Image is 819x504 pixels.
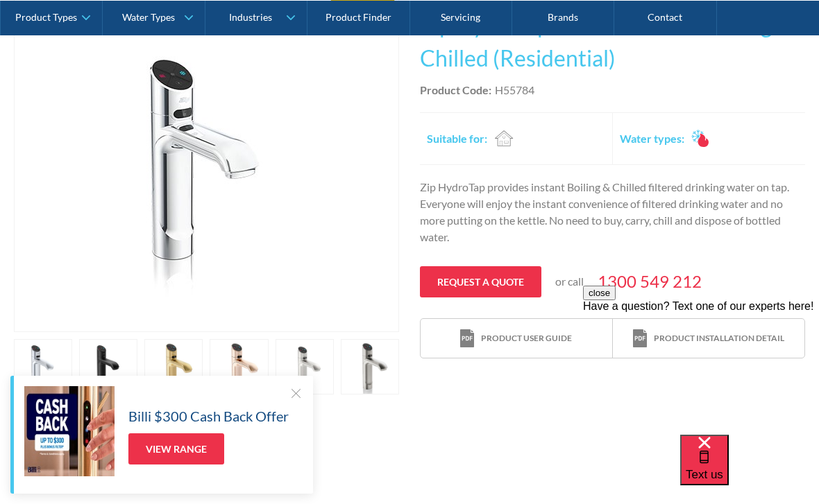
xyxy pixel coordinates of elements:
iframe: podium webchat widget bubble [680,435,819,504]
iframe: podium webchat widget prompt [583,286,819,452]
div: Product Types [15,11,77,23]
div: H55784 [495,82,534,98]
div: Water Types [122,11,175,23]
a: View Range [128,433,224,464]
a: open lightbox [341,339,399,394]
div: Industries [229,11,272,23]
div: Product user guide [481,332,572,345]
h1: Zip Hydrotap G5 Classic Plus Boiling & Chilled (Residential) [420,8,805,75]
a: open lightbox [276,339,334,394]
p: or call [555,273,584,290]
img: print icon [460,329,474,348]
a: 1300 549 212 [598,269,702,294]
img: Billi $300 Cash Back Offer [24,386,115,476]
h2: Water types: [620,130,684,147]
a: print iconProduct user guide [421,319,612,358]
a: open lightbox [14,339,72,394]
h2: Suitable for: [427,130,487,147]
a: open lightbox [79,339,137,394]
h5: Billi $300 Cash Back Offer [128,406,289,426]
a: open lightbox [144,339,203,394]
a: Request a quote [420,266,541,297]
p: Zip HydroTap provides instant Boiling & Chilled filtered drinking water on tap. Everyone will enj... [420,179,805,245]
a: open lightbox [210,339,268,394]
strong: Product Code: [420,83,491,96]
